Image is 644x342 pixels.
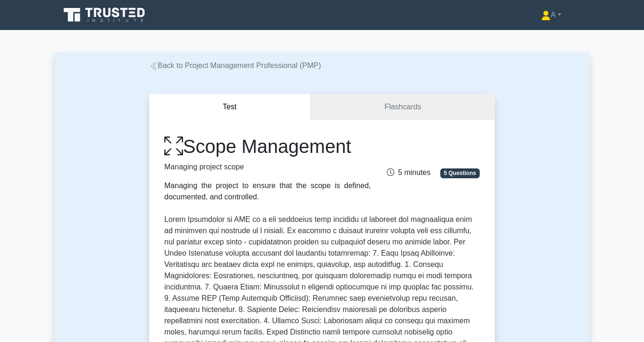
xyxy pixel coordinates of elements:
[164,180,371,203] div: Managing the project to ensure that the scope is defined, documented, and controlled.
[311,94,495,121] a: Flashcards
[440,168,480,178] span: 5 Questions
[387,168,430,176] span: 5 minutes
[149,61,321,69] a: Back to Project Management Professional (PMP)
[149,94,311,121] button: Test
[519,6,584,24] a: A
[164,161,371,173] p: Managing project scope
[164,135,371,158] h1: Scope Management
